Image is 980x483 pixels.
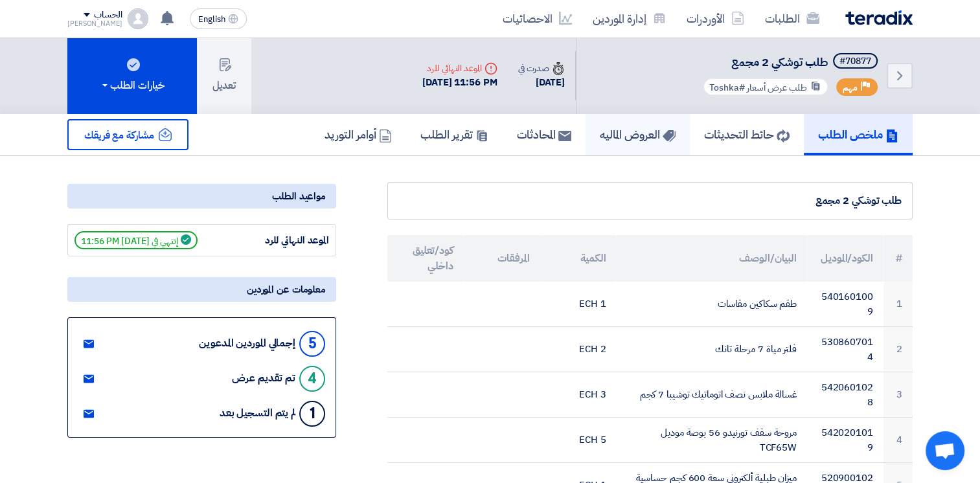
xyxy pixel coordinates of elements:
div: الموعد النهائي للرد [422,62,497,75]
a: إدارة الموردين [582,3,676,34]
div: لم يتم التسجيل بعد [220,407,295,420]
td: 5420201019 [807,418,883,463]
td: 5401601009 [807,282,883,327]
h5: العروض الماليه [600,127,676,142]
div: #70877 [839,57,871,66]
h5: تقرير الطلب [420,127,488,142]
div: معلومات عن الموردين [67,277,336,302]
a: الطلبات [755,3,830,34]
h5: حائط التحديثات [704,127,790,142]
div: الحساب [94,10,122,21]
td: فلتر مياة 7 مرحلة تانك [616,327,806,372]
div: طلب توشكي 2 مجمع [398,193,902,208]
td: 5420601028 [807,372,883,418]
a: الأوردرات [676,3,755,34]
div: خيارات الطلب [100,78,165,93]
span: مهم [843,82,858,94]
td: 5 ECH [540,418,617,463]
th: المرفقات [464,235,540,282]
a: تقرير الطلب [406,114,503,155]
h5: المحادثات [517,127,571,142]
td: 1 ECH [540,282,617,327]
div: مواعيد الطلب [67,184,336,208]
div: إجمالي الموردين المدعوين [199,337,295,350]
div: [DATE] 11:56 PM [422,75,497,90]
a: أوامر التوريد [310,114,406,155]
th: البيان/الوصف [616,235,806,282]
img: Teradix logo [845,10,913,25]
div: [PERSON_NAME] [67,20,122,27]
td: 1 [883,282,913,327]
div: صدرت في [518,62,565,75]
span: طلب توشكي 2 مجمع [731,53,828,71]
a: الاحصائيات [492,3,582,34]
div: 1 [299,401,325,427]
h5: طلب توشكي 2 مجمع [700,53,880,71]
th: # [883,235,913,282]
div: [DATE] [518,75,565,90]
div: تم تقديم عرض [232,372,295,385]
th: كود/تعليق داخلي [387,235,464,282]
button: تعديل [197,38,251,114]
td: 3 [883,372,913,418]
td: 4 [883,418,913,463]
span: إنتهي في [DATE] 11:56 PM [74,231,198,249]
div: الموعد النهائي للرد [232,233,329,248]
button: خيارات الطلب [67,38,197,114]
th: الكود/الموديل [807,235,883,282]
td: 2 ECH [540,327,617,372]
td: مروحة سقف تورنيدو 56 بوصة موديل TCF65W [616,418,806,463]
span: #Toshka [709,81,745,95]
td: 2 [883,327,913,372]
div: 5 [299,331,325,357]
a: ملخص الطلب [804,114,913,155]
span: طلب عرض أسعار [747,81,807,95]
button: English [190,8,247,29]
a: العروض الماليه [586,114,690,155]
a: حائط التحديثات [690,114,804,155]
span: مشاركة مع فريقك [84,128,154,143]
div: 4 [299,366,325,392]
a: المحادثات [503,114,586,155]
td: غسالة ملابس نصف اتوماتيك توشيبا 7 كجم [616,372,806,418]
h5: أوامر التوريد [325,127,392,142]
td: طقم سكاكين مقاسات [616,282,806,327]
th: الكمية [540,235,617,282]
img: profile_test.png [128,8,148,29]
td: 3 ECH [540,372,617,418]
h5: ملخص الطلب [818,127,898,142]
td: 5308607014 [807,327,883,372]
span: English [198,15,225,24]
a: Open chat [926,431,964,470]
